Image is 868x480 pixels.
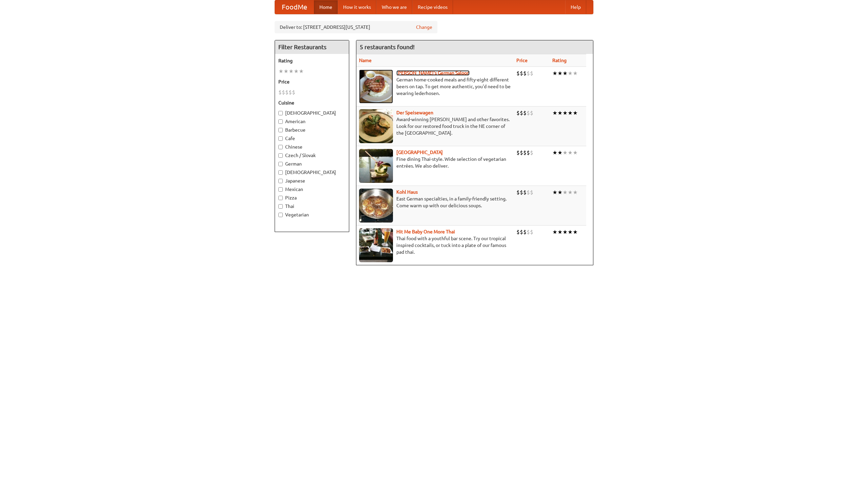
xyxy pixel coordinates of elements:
p: German home-cooked meals and fifty-eight different beers on tap. To get more authentic, you'd nee... [359,76,511,97]
label: Vegetarian [278,211,346,218]
a: How it works [338,0,376,14]
li: $ [530,109,533,117]
p: Award-winning [PERSON_NAME] and other favorites. Look for our restored food truck in the NE corne... [359,116,511,136]
li: $ [520,149,523,156]
ng-pluralize: 5 restaurants found! [360,44,415,50]
li: $ [282,89,285,96]
li: ★ [568,70,573,77]
input: Thai [278,204,283,209]
label: Mexican [278,186,346,193]
li: $ [523,189,527,196]
input: Pizza [278,196,283,200]
b: Hit Me Baby One More Thai [396,229,455,234]
img: satay.jpg [359,149,393,183]
label: [DEMOGRAPHIC_DATA] [278,110,346,116]
li: ★ [563,189,568,196]
li: $ [516,109,520,117]
input: German [278,162,283,166]
li: ★ [557,70,563,77]
li: ★ [557,189,563,196]
li: ★ [557,228,563,236]
li: $ [516,228,520,236]
li: $ [523,109,527,117]
h5: Rating [278,57,346,64]
li: ★ [278,68,283,75]
div: Deliver to: [STREET_ADDRESS][US_STATE] [275,21,437,33]
li: ★ [573,70,578,77]
li: ★ [557,149,563,156]
a: Who we are [376,0,412,14]
label: Thai [278,203,346,210]
li: $ [530,228,533,236]
label: Chinese [278,143,346,150]
input: American [278,119,283,124]
li: $ [527,109,530,117]
li: ★ [552,189,557,196]
li: $ [289,89,292,96]
p: Fine dining Thai-style. Wide selection of vegetarian entrées. We also deliver. [359,156,511,169]
li: $ [516,149,520,156]
img: kohlhaus.jpg [359,189,393,223]
li: $ [520,189,523,196]
p: East German specialties, in a family-friendly setting. Come warm up with our delicious soups. [359,195,511,209]
a: Help [565,0,586,14]
li: ★ [563,70,568,77]
h5: Cuisine [278,99,346,106]
a: [GEOGRAPHIC_DATA] [396,150,443,155]
li: $ [523,228,527,236]
li: ★ [289,68,294,75]
li: $ [523,149,527,156]
label: Cafe [278,135,346,142]
li: $ [523,70,527,77]
li: ★ [563,109,568,117]
li: $ [516,70,520,77]
a: Recipe videos [412,0,453,14]
li: ★ [568,189,573,196]
img: babythai.jpg [359,228,393,262]
li: ★ [573,189,578,196]
li: $ [527,228,530,236]
li: $ [527,149,530,156]
label: [DEMOGRAPHIC_DATA] [278,169,346,176]
li: ★ [552,109,557,117]
a: Home [314,0,338,14]
li: ★ [568,109,573,117]
li: ★ [568,228,573,236]
li: ★ [568,149,573,156]
li: ★ [573,149,578,156]
input: Czech / Slovak [278,153,283,158]
li: ★ [283,68,289,75]
a: [PERSON_NAME]'s German Saloon [396,70,470,76]
li: ★ [573,228,578,236]
label: Japanese [278,177,346,184]
li: $ [516,189,520,196]
li: ★ [563,228,568,236]
a: Name [359,58,372,63]
li: ★ [299,68,304,75]
li: $ [530,189,533,196]
label: American [278,118,346,125]
p: Thai food with a youthful bar scene. Try our tropical inspired cocktails, or tuck into a plate of... [359,235,511,255]
li: $ [278,89,282,96]
img: speisewagen.jpg [359,109,393,143]
li: ★ [552,149,557,156]
li: $ [527,70,530,77]
label: German [278,160,346,167]
input: Japanese [278,179,283,183]
input: Barbecue [278,128,283,132]
li: ★ [557,109,563,117]
li: $ [520,228,523,236]
li: $ [520,70,523,77]
h4: Filter Restaurants [275,40,349,54]
b: Der Speisewagen [396,110,433,115]
li: ★ [563,149,568,156]
a: Change [416,24,432,31]
a: Kohl Haus [396,189,418,195]
a: FoodMe [275,0,314,14]
li: ★ [552,70,557,77]
input: [DEMOGRAPHIC_DATA] [278,170,283,175]
li: $ [530,70,533,77]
